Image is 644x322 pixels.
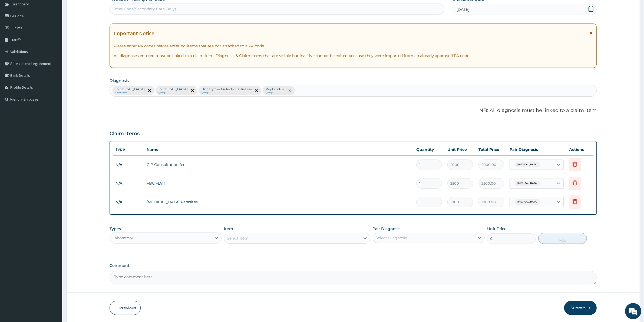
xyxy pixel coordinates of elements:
[487,226,507,231] label: Unit Price
[254,88,259,93] span: remove selection option
[115,87,145,91] p: [MEDICAL_DATA]
[376,235,407,241] div: Select Diagnosis
[113,6,176,12] div: Enter Code(Secondary Care Only)
[113,160,144,170] td: N/A
[89,3,102,16] div: Minimize live chat window
[10,27,22,41] img: d_794563401_company_1708531726252_794563401
[113,178,144,188] td: N/A
[31,68,75,123] span: We're online!
[28,30,91,37] div: Chat with us now
[414,144,445,155] th: Quantity
[110,107,597,114] p: NB: All diagnosis must be linked to a claim item
[288,88,292,93] span: remove selection option
[373,226,401,231] label: Pair Diagnosis
[113,235,133,241] div: Laboratory
[147,88,152,93] span: remove selection option
[110,301,141,315] button: Previous
[476,144,507,155] th: Total Price
[266,87,285,91] p: Peptic ulcer
[144,144,414,155] th: Name
[114,30,154,36] h1: Important Notice
[227,235,249,241] div: Select Item
[114,53,593,58] p: All diagnoses entered must be linked to a claim item. Diagnosis & Claim Items that are visible bu...
[12,37,21,42] span: Tariffs
[115,91,145,94] small: Confirmed
[113,144,144,154] th: Type
[266,91,285,94] small: Query
[202,87,252,91] p: Urinary tract infectious disease
[158,91,188,94] small: Query
[190,88,195,93] span: remove selection option
[114,43,593,49] p: Please enter PA codes before entering items that are not attached to a PA code
[113,197,144,207] td: N/A
[158,87,188,91] p: [MEDICAL_DATA]
[515,199,540,205] span: [MEDICAL_DATA]
[202,91,252,94] small: Query
[445,144,476,155] th: Unit Price
[144,197,414,207] td: [MEDICAL_DATA] Parasites
[564,301,597,315] button: Submit
[144,178,414,189] td: FBC +Diff
[507,144,566,155] th: Pair Diagnosis
[566,144,593,155] th: Actions
[224,226,233,231] label: Item
[3,148,103,167] textarea: Type your message and hit 'Enter'
[538,233,587,244] button: Add
[110,131,140,137] h3: Claim Items
[110,263,597,268] label: Comment
[110,227,121,231] label: Types
[515,181,540,186] span: [MEDICAL_DATA]
[110,78,129,83] label: Diagnosis
[457,7,469,12] span: [DATE]
[144,159,414,170] td: G.P Consultation fee
[12,2,29,6] span: Dashboard
[12,25,22,30] span: Claims
[515,162,540,167] span: [MEDICAL_DATA]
